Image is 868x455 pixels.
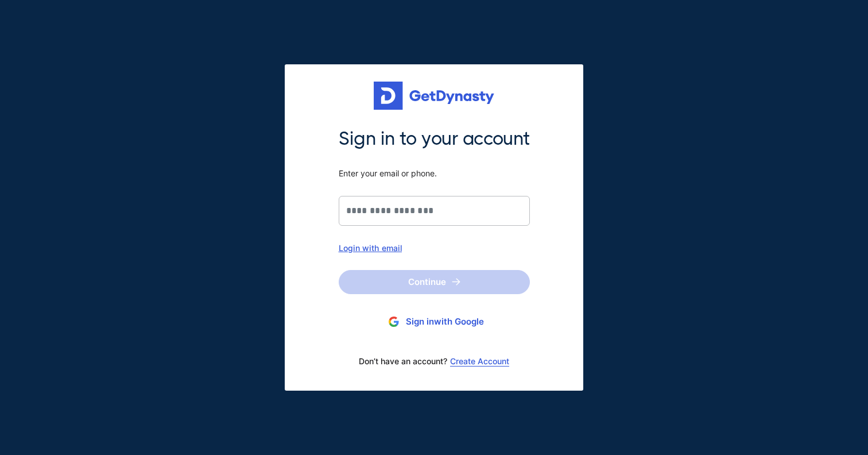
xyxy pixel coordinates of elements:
span: Enter your email or phone. [339,168,530,179]
div: Don’t have an account? [339,349,530,373]
button: Sign inwith Google [339,311,530,333]
span: Sign in to your account [339,127,530,151]
div: Login with email [339,243,530,253]
a: Create Account [450,357,509,366]
img: Get started for free with Dynasty Trust Company [374,82,494,110]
